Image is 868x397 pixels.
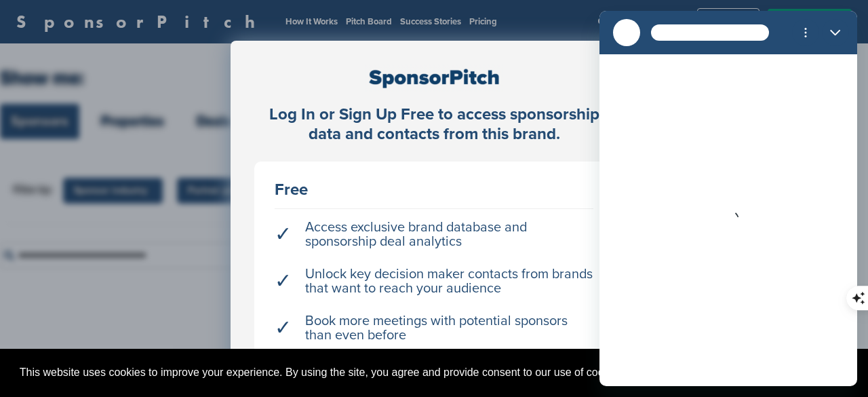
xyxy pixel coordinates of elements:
[275,274,292,288] span: ✓
[20,362,791,383] span: This website uses cookies to improve your experience. By using the site, you agree and provide co...
[275,182,593,198] div: Free
[275,261,593,303] li: Unlock key decision maker contacts from brands that want to reach your audience
[275,307,593,349] li: Book more meetings with potential sponsors than even before
[275,227,292,242] span: ✓
[275,214,593,256] li: Access exclusive brand database and sponsorship deal analytics
[275,321,292,335] span: ✓
[599,11,857,386] iframe: Messaging window
[254,105,614,145] div: Log In or Sign Up Free to access sponsorship data and contacts from this brand.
